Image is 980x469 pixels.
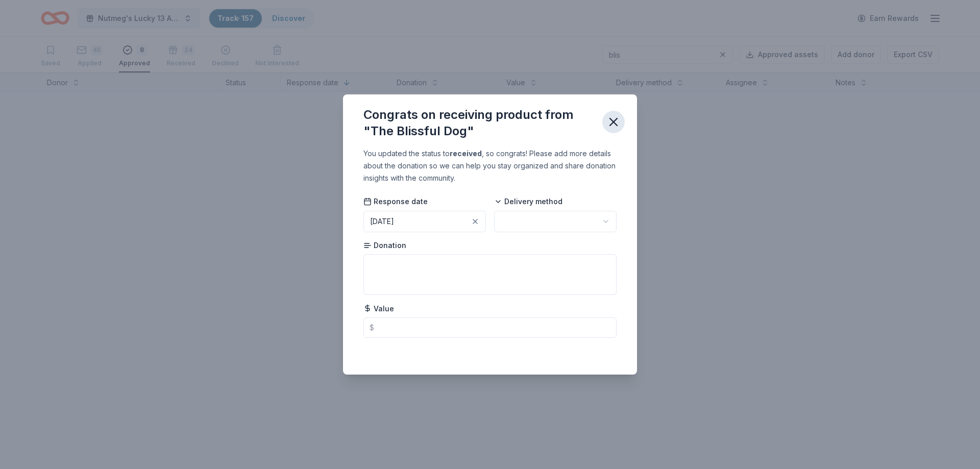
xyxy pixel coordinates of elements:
div: You updated the status to , so congrats! Please add more details about the donation so we can hel... [363,147,617,184]
span: Donation [363,240,406,251]
b: received [450,149,482,158]
button: [DATE] [363,211,486,232]
div: [DATE] [370,215,394,228]
span: Value [363,304,394,314]
div: Congrats on receiving product from "The Blissful Dog" [363,107,594,139]
span: Response date [363,196,428,207]
span: Delivery method [494,196,562,207]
